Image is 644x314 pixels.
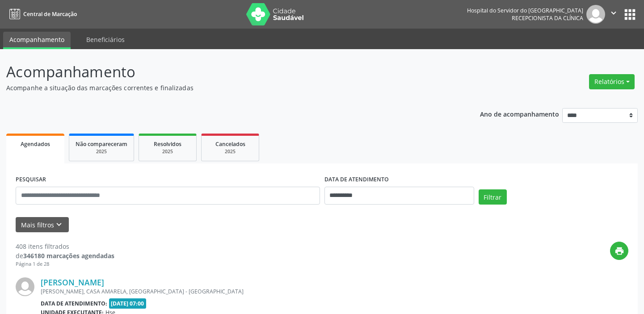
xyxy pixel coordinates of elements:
button: print [610,242,628,260]
div: 2025 [76,148,127,155]
a: Beneficiários [80,32,131,47]
label: PESQUISAR [16,173,46,187]
i: print [615,246,624,256]
div: Página 1 de 28 [16,260,114,268]
a: Central de Marcação [6,7,77,21]
span: Resolvidos [154,140,181,148]
button: apps [622,7,638,22]
p: Acompanhe a situação das marcações correntes e finalizadas [6,83,448,92]
p: Acompanhamento [6,61,448,83]
a: Acompanhamento [3,32,71,49]
span: [DATE] 07:00 [109,298,147,309]
div: de [16,251,114,260]
button:  [605,5,622,24]
i:  [609,8,619,18]
label: DATA DE ATENDIMENTO [324,173,389,187]
div: [PERSON_NAME], CASA AMARELA, [GEOGRAPHIC_DATA] - [GEOGRAPHIC_DATA] [41,288,494,295]
p: Ano de acompanhamento [480,108,559,119]
div: 408 itens filtrados [16,242,114,251]
a: [PERSON_NAME] [41,277,104,287]
button: Filtrar [479,189,507,205]
strong: 346180 marcações agendadas [23,251,114,260]
span: Central de Marcação [23,10,77,18]
span: Não compareceram [76,140,127,148]
div: 2025 [145,148,190,155]
i: keyboard_arrow_down [54,220,64,230]
img: img [16,277,34,296]
div: Hospital do Servidor do [GEOGRAPHIC_DATA] [467,7,583,14]
img: img [586,5,605,24]
b: Data de atendimento: [41,300,107,307]
button: Mais filtroskeyboard_arrow_down [16,217,69,233]
span: Recepcionista da clínica [512,14,583,22]
span: Cancelados [215,140,245,148]
span: Agendados [21,140,50,148]
button: Relatórios [589,74,635,89]
div: 2025 [208,148,253,155]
